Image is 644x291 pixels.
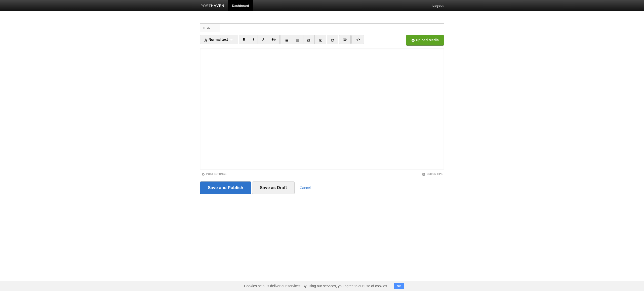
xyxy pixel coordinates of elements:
[394,283,404,289] button: OK
[272,38,276,41] del: Str
[351,35,364,44] a: </>
[202,173,226,175] a: Post Settings
[300,186,311,190] a: Cancel
[200,4,224,8] img: Posthaven-bar
[204,38,228,42] span: Normal text
[258,35,268,44] a: U
[200,24,220,32] label: Title
[249,35,258,44] a: I
[200,181,251,194] input: Save and Publish
[343,38,347,41] img: pagebreak-icon.png
[268,35,280,44] a: Str
[422,173,442,175] a: Editor Tips
[239,281,393,291] span: Cookies help us deliver our services. By using our services, you agree to our use of cookies.
[252,181,295,194] input: Save as Draft
[239,35,249,44] a: B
